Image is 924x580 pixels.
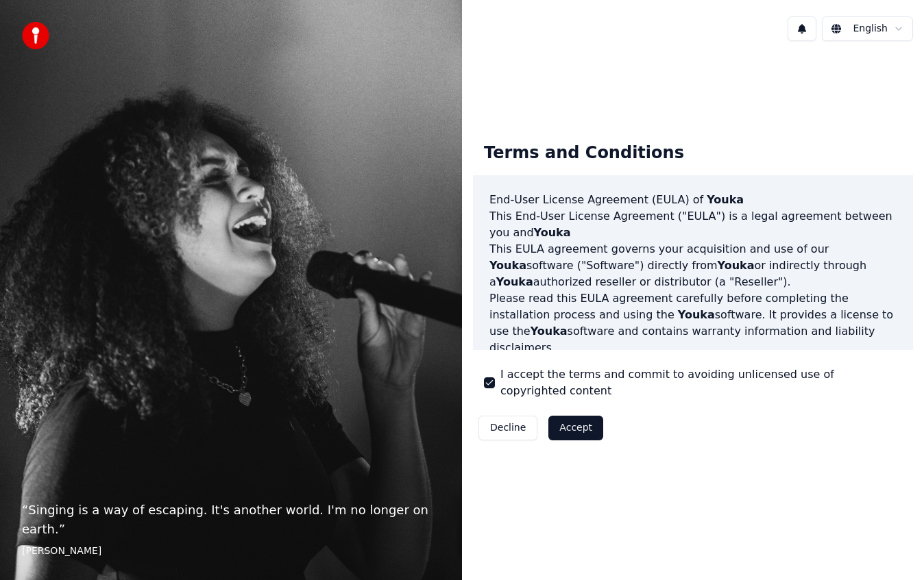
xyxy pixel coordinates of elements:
[478,416,537,440] button: Decline
[718,259,755,272] span: Youka
[22,501,440,539] p: “ Singing is a way of escaping. It's another world. I'm no longer on earth. ”
[707,193,744,206] span: Youka
[489,241,897,290] p: This EULA agreement governs your acquisition and use of our software ("Software") directly from o...
[500,366,902,399] label: I accept the terms and commit to avoiding unlicensed use of copyrighted content
[496,275,533,288] span: Youka
[489,208,897,241] p: This End-User License Agreement ("EULA") is a legal agreement between you and
[473,131,695,175] div: Terms and Conditions
[548,416,603,440] button: Accept
[489,259,526,272] span: Youka
[489,192,897,208] h3: End-User License Agreement (EULA) of
[531,325,568,338] span: Youka
[489,290,897,356] p: Please read this EULA agreement carefully before completing the installation process and using th...
[678,308,715,321] span: Youka
[22,22,49,49] img: youka
[22,544,440,558] footer: [PERSON_NAME]
[534,226,571,239] span: Youka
